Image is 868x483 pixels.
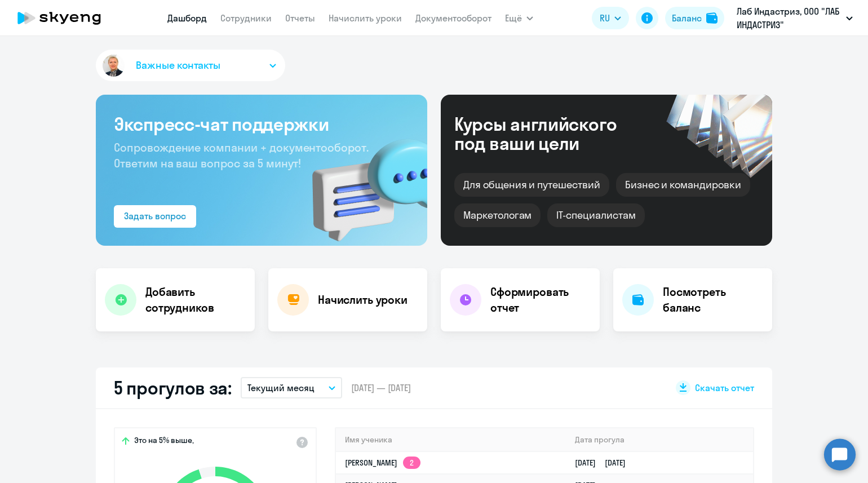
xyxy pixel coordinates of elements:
[731,5,858,32] button: Лаб Индастриз, ООО "ЛАБ ИНДАСТРИЗ"
[454,203,541,227] div: Маркетологам
[124,209,186,223] div: Задать вопрос
[329,12,402,24] a: Начислить уроки
[136,58,220,73] span: Важные контакты
[505,7,533,29] button: Ещё
[454,173,609,197] div: Для общения и путешествий
[100,52,127,79] img: avatar
[336,428,566,451] th: Имя ученика
[672,11,702,25] div: Баланс
[695,382,754,394] span: Скачать отчет
[665,7,724,29] button: Балансbalance
[351,382,411,394] span: [DATE] — [DATE]
[114,205,196,228] button: Задать вопрос
[600,11,610,25] span: RU
[616,173,750,197] div: Бизнес и командировки
[706,12,718,24] img: balance
[247,381,315,395] p: Текущий месяц
[505,11,522,25] span: Ещё
[96,50,285,81] button: Важные контакты
[403,457,420,469] app-skyeng-badge: 2
[575,458,635,468] a: [DATE][DATE]
[547,203,644,227] div: IT-специалистам
[114,140,369,170] span: Сопровождение компании + документооборот. Ответим на ваш вопрос за 5 минут!
[345,458,420,468] a: [PERSON_NAME]2
[220,12,272,24] a: Сотрудники
[241,377,342,398] button: Текущий месяц
[454,114,647,153] div: Курсы английского под ваши цели
[145,284,246,316] h4: Добавить сотрудников
[490,284,591,316] h4: Сформировать отчет
[285,12,315,24] a: Отчеты
[566,428,753,451] th: Дата прогула
[296,119,427,246] img: bg-img
[663,284,763,316] h4: Посмотреть баланс
[134,435,194,449] span: Это на 5% выше,
[167,12,207,24] a: Дашборд
[114,376,232,399] h2: 5 прогулов за:
[415,12,491,24] a: Документооборот
[737,5,842,32] p: Лаб Индастриз, ООО "ЛАБ ИНДАСТРИЗ"
[592,7,629,29] button: RU
[114,113,409,135] h3: Экспресс-чат поддержки
[318,292,408,308] h4: Начислить уроки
